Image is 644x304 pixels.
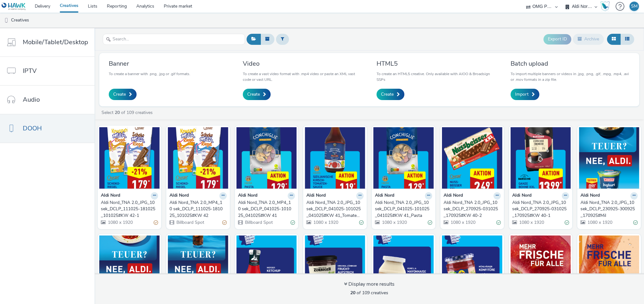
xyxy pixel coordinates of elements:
img: undefined Logo [2,3,26,10]
img: Aldi Nord_LDR 2.0_MP4_10 sec_DCLP_010925-290925_040925#KETC_KW39 visual [236,235,297,297]
strong: 20 [115,110,120,116]
h3: Batch upload [511,59,630,68]
img: Aldi Nord_LT3 Frische_MP4_10 sec_DCLP_250825-200925_29082025 - KW37 visual [579,235,639,297]
span: DOOH [23,124,42,133]
span: Audio [23,95,40,104]
img: Aldi Nord_TNA 2.0_JPG_10 sek_DCLP_041025-101025_041025#KW 41_Tomatensauce visual [305,127,365,189]
a: Hawk Academy [600,1,612,11]
img: Aldi Nord_TNA 2.0_JPG_10 sek_DCLP_230925-300925_170925#Pas visual [99,235,160,297]
div: Valid [496,219,501,226]
span: Mobile/Tablet/Desktop [23,38,88,47]
img: Aldi Nord_TNA 2.0_JPG_10 sek_DCLP_111025-181025_101025#KW 42-1 visual [99,127,160,189]
a: Aldi Nord_TNA 2.0_JPG_10 sek_DCLP_111025-181025_101025#KW 42-1 [101,200,158,219]
div: SM [631,2,638,11]
span: Create [381,91,394,98]
p: To create an HTML5 creative. Only available with AIOO & Broadsign SSPs [377,71,496,82]
img: Aldi Nord_TNA 2.0_JPG_10 sek_DCLP_230925-300925_170925#Mil visual [579,127,639,189]
p: To import multiple banners or videos in .jpg, .png, .gif, .mpg, .mp4, .avi or .mov formats in a z... [511,71,630,82]
span: 1080 x 1920 [587,219,612,225]
img: Aldi Nord_LDR 2.0_MP4_10 sec_DCLP_010925-290925_120925#MAYO-KW38 visual [373,235,434,297]
h3: HTML5 [377,59,496,68]
a: Create [243,89,271,100]
div: Partially valid [154,219,158,226]
a: Aldi Nord_TNA 2.0_JPG_10 sek_DCLP_270925-031025_170925#KW 40-2 [444,200,501,219]
img: Aldi Nord_TNA 2.0_JPG_10 sek_DCLP_270925-031025_170925#KW 40-1 visual [511,127,571,189]
div: Aldi Nord_TNA 2.0_JPG_10 sek_DCLP_270925-031025_170925#KW 40-1 [512,200,567,219]
span: IPTV [23,66,37,75]
a: Aldi Nord_TNA 2.0_MP4_10 sek_DCLP_111025-181025_101025#KW 42 [169,200,227,219]
img: Aldi Nord_TNA 2.0_MP4_10 sek_DCLP_041025-101025_041025#KW 41 visual [236,127,297,189]
img: Aldi Nord_TNA 2.0_JPG_10 sek_DCLP_270925-031025_170925#KW 40-2 visual [442,127,502,189]
div: Aldi Nord_TNA 2.0_JPG_10 sek_DCLP_270925-031025_170925#KW 40-2 [444,200,498,219]
img: Aldi Nord_TNA 2.0_JPG_10 sek_DCLP_041025-101025_041025#KW 41_Pasta visual [373,127,434,189]
a: Import [511,89,539,100]
div: Partially valid [222,219,227,226]
button: Export ID [543,34,571,44]
img: Aldi Nord_LDR 2.0_MP4_10 sec_DCLP_010925-290925_120925#FRUCH-KW39 visual [305,235,365,297]
img: dooh [3,17,9,24]
a: Create [377,89,404,100]
div: Aldi Nord_TNA 2.0_JPG_10 sek_DCLP_041025-101025_041025#KW 41_Pasta [375,200,430,219]
span: Create [247,91,260,98]
span: of 109 creatives [350,290,388,296]
div: Aldi Nord_TNA 2.0_MP4_10 sek_DCLP_111025-181025_101025#KW 42 [169,200,224,219]
strong: 20 [350,290,355,296]
img: Aldi Nord_TNA 2.0_JPG_10 sek_DCLP_230925-300925_170925#Riv visual [168,235,228,297]
strong: Aldi Nord [375,192,394,200]
div: Valid [428,219,432,226]
div: Aldi Nord_TNA 2.0_MP4_10 sek_DCLP_041025-101025_041025#KW 41 [238,200,293,219]
div: Valid [565,219,569,226]
span: 1080 x 1920 [518,219,544,225]
img: Aldi Nord_LDR 2.0_MP4_10 sec_DCLP_010925-290925_120925#ARME-KW38 visual [442,235,502,297]
div: Valid [359,219,364,226]
strong: Aldi Nord [444,192,463,200]
span: Import [515,91,529,98]
a: Aldi Nord_TNA 2.0_JPG_10 sek_DCLP_270925-031025_170925#KW 40-1 [512,200,569,219]
div: Display more results [344,281,395,288]
span: Create [113,91,126,98]
input: Search... [103,34,245,45]
strong: Aldi Nord [580,192,600,200]
strong: Aldi Nord [169,192,189,200]
strong: Aldi Nord [101,192,120,200]
span: Billboard Spot [176,219,204,225]
div: Aldi Nord_TNA 2.0_JPG_10 sek_DCLP_111025-181025_101025#KW 42-1 [101,200,156,219]
h3: Banner [109,59,190,68]
button: Grid [607,34,621,45]
strong: Aldi Nord [238,192,257,200]
div: Aldi Nord_TNA 2.0_JPG_10 sek_DCLP_041025-101025_041025#KW 41_Tomatensauce [306,200,361,219]
strong: Aldi Nord [512,192,531,200]
span: 1080 x 1920 [107,219,133,225]
p: To create a vast video format with .mp4 video or paste an XML vast code or vast URL. [243,71,362,82]
span: 1080 x 1920 [313,219,338,225]
img: Aldi Nord_TNA 2.0_MP4_10 sek_DCLP_111025-181025_101025#KW 42 visual [168,127,228,189]
img: Hawk Academy [600,1,610,11]
a: Aldi Nord_TNA 2.0_JPG_10 sek_DCLP_230925-300925_170925#Mil [580,200,638,219]
a: Create [109,89,137,100]
button: Table [620,34,634,45]
strong: Aldi Nord [306,192,326,200]
div: Valid [633,219,638,226]
span: 1080 x 1920 [381,219,407,225]
span: Billboard Spot [244,219,273,225]
span: 1080 x 1920 [450,219,475,225]
button: Archive [573,34,604,45]
h3: Video [243,59,362,68]
a: Select of 109 creatives [101,110,155,116]
div: Aldi Nord_TNA 2.0_JPG_10 sek_DCLP_230925-300925_170925#Mil [580,200,635,219]
a: Aldi Nord_TNA 2.0_JPG_10 sek_DCLP_041025-101025_041025#KW 41_Tomatensauce [306,200,364,219]
a: Aldi Nord_TNA 2.0_MP4_10 sek_DCLP_041025-101025_041025#KW 41 [238,200,295,219]
div: Valid [291,219,295,226]
p: To create a banner with .png, .jpg or .gif formats. [109,71,190,77]
img: Aldi Nord_LT3 Frische_MP4_10 sec_DCLP_250825-200925_12092025 - KW38 visual [511,235,571,297]
a: Aldi Nord_TNA 2.0_JPG_10 sek_DCLP_041025-101025_041025#KW 41_Pasta [375,200,432,219]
